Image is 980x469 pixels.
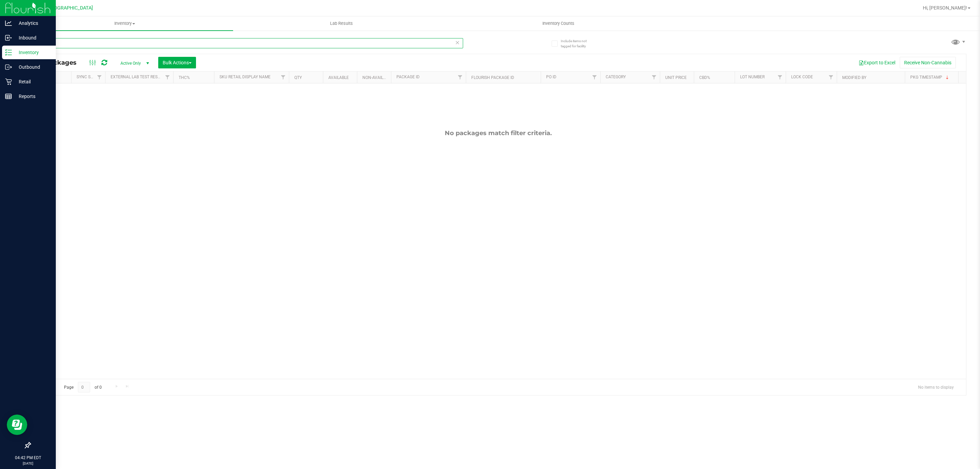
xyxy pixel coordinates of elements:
[12,63,53,71] p: Outbound
[111,75,164,79] a: External Lab Test Result
[533,20,584,27] span: Inventory Counts
[5,93,12,100] inline-svg: Reports
[16,16,233,31] a: Inventory
[12,48,53,56] p: Inventory
[774,71,786,83] a: Filter
[7,415,27,435] iframe: Resource center
[842,75,866,80] a: Modified By
[450,16,667,31] a: Inventory Counts
[278,71,289,83] a: Filter
[362,75,393,80] a: Non-Available
[219,75,271,79] a: Sku Retail Display Name
[328,75,349,80] a: Available
[5,49,12,56] inline-svg: Inventory
[471,75,514,80] a: Flourish Package ID
[854,57,900,68] button: Export to Excel
[546,75,556,79] a: PO ID
[162,71,173,83] a: Filter
[699,75,710,80] a: CBD%
[606,75,626,79] a: Category
[900,57,956,68] button: Receive Non-Cannabis
[58,382,107,392] span: Page of 0
[5,64,12,70] inline-svg: Outbound
[12,34,53,42] p: Inbound
[791,75,813,79] a: Lock Code
[321,20,362,27] span: Lab Results
[5,34,12,41] inline-svg: Inbound
[826,71,837,83] a: Filter
[910,75,950,80] a: Pkg Timestamp
[46,5,93,11] span: [GEOGRAPHIC_DATA]
[923,5,967,11] span: Hi, [PERSON_NAME]!
[455,71,466,83] a: Filter
[294,75,302,80] a: Qty
[665,75,687,80] a: Unit Price
[913,382,959,392] span: No items to display
[179,75,190,80] a: THC%
[158,57,196,68] button: Bulk Actions
[233,16,450,31] a: Lab Results
[5,78,12,85] inline-svg: Retail
[16,20,233,27] span: Inventory
[12,92,53,100] p: Reports
[3,455,53,461] p: 04:42 PM EDT
[35,59,83,66] span: All Packages
[77,75,103,79] a: Sync Status
[740,75,765,79] a: Lot Number
[5,20,12,27] inline-svg: Analytics
[3,461,53,466] p: [DATE]
[163,60,192,65] span: Bulk Actions
[12,19,53,27] p: Analytics
[94,71,105,83] a: Filter
[589,71,600,83] a: Filter
[30,38,463,48] input: Search Package ID, Item Name, SKU, Lot or Part Number...
[455,38,460,47] span: Clear
[30,129,966,137] div: No packages match filter criteria.
[12,78,53,86] p: Retail
[649,71,660,83] a: Filter
[396,75,420,79] a: Package ID
[561,38,595,49] span: Include items not tagged for facility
